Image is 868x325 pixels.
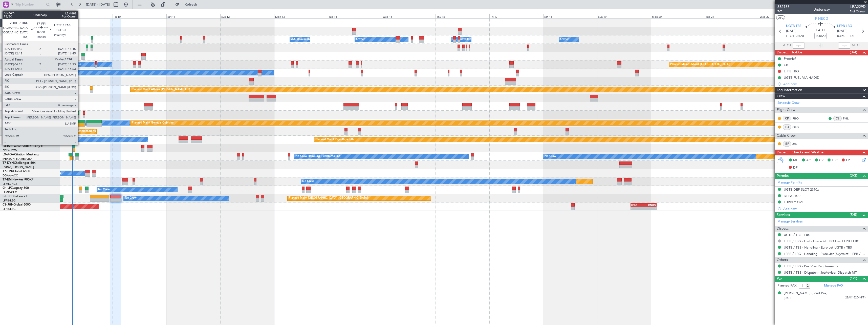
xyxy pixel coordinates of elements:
[850,276,857,281] span: (1/1)
[631,204,644,207] div: LEZG
[784,187,819,192] div: UGTB DEP SLOT 2310z
[846,158,850,163] span: FP
[328,14,382,18] div: Tue 14
[3,153,39,156] a: LX-AOACitation Mustang
[86,2,110,7] span: [DATE] - [DATE]
[3,149,17,152] a: EDLW/DTM
[776,15,785,20] button: UTC
[850,9,865,14] span: Pref Charter
[3,65,16,69] a: EGLF/FAB
[784,233,810,237] a: UGTB / TBS - Fuel
[3,124,17,127] a: VHHH/HKG
[3,53,31,56] span: G-[PERSON_NAME]
[852,43,860,48] span: ALDT
[289,194,368,202] div: Planned Maint [GEOGRAPHIC_DATA] ([GEOGRAPHIC_DATA])
[777,173,789,179] span: Permits
[180,3,202,6] span: Refresh
[819,158,823,163] span: CR
[796,34,804,39] span: 23:20
[837,29,848,34] span: [DATE]
[777,87,802,93] span: Leg Information
[786,34,794,39] span: ETOT
[3,78,13,81] span: G-SPCY
[777,93,785,99] span: Crew
[847,34,855,39] span: ELDT
[793,165,798,170] span: DP
[824,283,843,288] a: Manage PAX
[382,14,436,18] div: Wed 15
[792,125,804,129] a: OLG
[777,150,825,155] span: Dispatch Checks and Weather
[452,36,473,43] div: A/C Unavailable
[777,276,782,282] span: Pax
[3,165,34,169] a: EVRA/[PERSON_NAME]
[3,157,32,161] a: [PERSON_NAME]/QSA
[3,111,33,114] a: T7-N1960Legacy 650
[3,86,31,89] a: G-KGKGLegacy 600
[3,32,18,35] a: EGGW/LTN
[78,128,161,135] div: Unplanned Maint [GEOGRAPHIC_DATA] ([GEOGRAPHIC_DATA])
[705,14,759,18] div: Tue 21
[3,61,32,64] a: G-SIRSCitation Excel
[3,40,18,44] a: EGGW/LTN
[13,12,53,16] span: Only With Activity
[3,86,14,89] span: G-KGKG
[793,43,805,49] input: --:--
[3,95,14,98] span: G-ENRG
[3,28,15,31] span: G-FOMO
[3,120,25,123] a: T7-FFIFalcon 7X
[3,187,29,190] a: 9H-LPZLegacy 500
[843,116,854,121] a: PHL
[784,245,852,250] a: UGTB / TBS - Handling - Euro Jet UGTB / TBS
[777,4,790,9] span: 532133
[777,100,799,106] a: Schedule Crew
[3,203,31,206] a: CS-JHHGlobal 6000
[543,14,597,18] div: Sat 18
[845,296,865,300] span: 22AK16204 (PP)
[3,103,15,106] span: G-VNOR
[850,173,857,178] span: (3/3)
[759,14,813,18] div: Wed 22
[3,120,11,123] span: T7-FFI
[784,75,819,80] div: UGTB FUEL VIA HADID
[3,161,14,165] span: T7-DYN
[3,90,18,94] a: EGGW/LTN
[777,133,796,139] span: Cabin Crew
[15,1,45,8] input: Trip Number
[784,264,838,268] a: LFPB / LBG - Pax Visa Requirements
[777,212,790,218] span: Services
[3,170,30,173] a: T7-TRXGlobal 6500
[3,107,16,111] a: EGLF/FAB
[3,178,12,181] span: T7-EMI
[837,24,852,29] span: LFPB LBG
[793,158,798,163] span: MF
[3,95,31,98] a: G-ENRGPraetor 600
[560,36,569,43] div: Owner
[59,14,113,18] div: Thu 9
[777,9,790,14] span: 7/7
[113,14,166,18] div: Fri 10
[786,29,796,34] span: [DATE]
[3,61,12,64] span: G-SIRS
[3,78,30,81] a: G-SPCYLegacy 650
[316,136,354,144] div: Planned Maint Riga (Riga Intl)
[6,10,55,18] button: Only With Activity
[784,291,828,296] div: [PERSON_NAME] (Lead Pax)
[3,45,44,48] a: G-GARECessna Citation XLS+
[3,36,14,39] span: G-GAAL
[3,174,18,177] a: DGAA/ACC
[3,153,14,156] span: LX-AOA
[302,178,314,185] div: No Crew
[850,212,857,217] span: (5/5)
[815,16,828,21] span: F-HECD
[806,158,811,163] span: AC
[777,219,803,224] a: Manage Services
[3,195,28,198] a: F-HECDFalcon 7X
[631,207,644,210] div: -
[3,48,18,52] a: EGNR/CEG
[3,98,16,102] a: EGSS/STN
[3,45,14,48] span: G-GARE
[783,124,791,130] div: FO
[784,194,802,198] div: DEPARTURE
[3,136,30,139] a: LX-TROLegacy 650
